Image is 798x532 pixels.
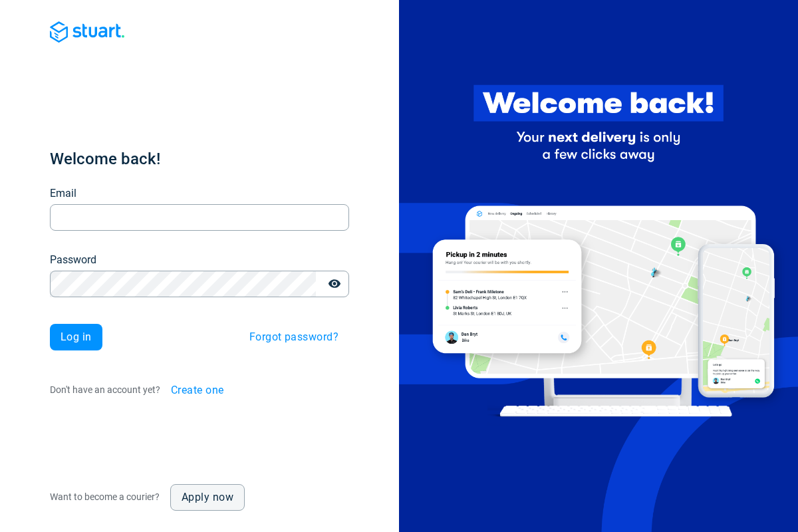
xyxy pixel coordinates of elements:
[50,491,160,502] span: Want to become a courier?
[160,377,235,404] button: Create one
[50,21,124,43] img: Blue logo
[50,148,349,170] h1: Welcome back!
[50,384,160,395] span: Don't have an account yet?
[170,484,245,511] a: Apply now
[50,186,76,201] label: Email
[239,324,349,350] button: Forgot password?
[50,324,102,350] button: Log in
[50,252,96,268] label: Password
[171,385,224,396] span: Create one
[182,492,233,503] span: Apply now
[249,332,338,342] span: Forgot password?
[61,332,92,342] span: Log in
